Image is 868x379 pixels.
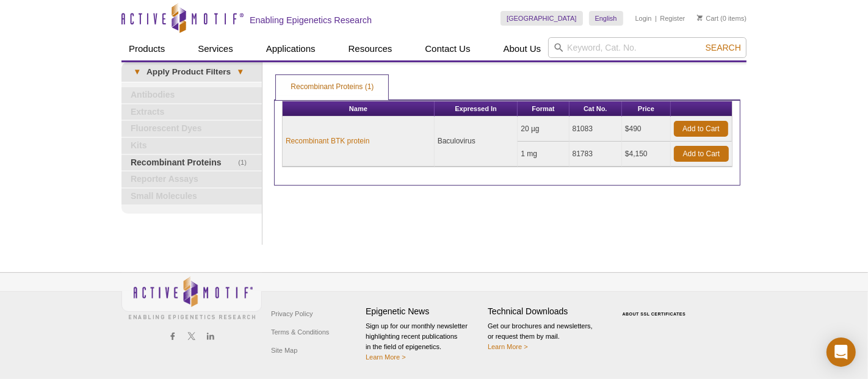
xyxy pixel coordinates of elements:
[238,155,253,171] span: (1)
[121,121,262,137] a: Fluorescent Dyes
[231,67,250,78] span: ▾
[121,37,172,60] a: Products
[121,87,262,103] a: Antibodies
[518,101,569,117] th: Format
[622,142,671,167] td: $4,150
[589,11,623,26] a: English
[826,337,856,367] div: Open Intercom Messenger
[622,101,671,117] th: Price
[610,294,701,321] table: Click to Verify - This site chose Symantec SSL for secure e-commerce and confidential communicati...
[570,101,622,117] th: Cat No.
[635,14,652,23] a: Login
[341,37,400,60] a: Resources
[488,321,604,352] p: Get our brochures and newsletters, or request them by mail.
[121,62,262,82] a: ▾Apply Product Filters▾
[570,117,622,142] td: 81083
[655,11,657,26] li: |
[128,67,146,78] span: ▾
[518,117,569,142] td: 20 µg
[259,37,323,60] a: Applications
[697,15,703,21] img: Your Cart
[121,273,262,322] img: Active Motif,
[706,43,741,52] span: Search
[697,14,718,23] a: Cart
[366,321,482,363] p: Sign up for our monthly newsletter highlighting recent publications in the field of epigenetics.
[570,142,622,167] td: 81783
[697,11,747,26] li: (0 items)
[501,11,583,26] a: [GEOGRAPHIC_DATA]
[283,101,435,117] th: Name
[366,306,482,317] h4: Epigenetic News
[674,121,728,137] a: Add to Cart
[622,117,671,142] td: $490
[418,37,477,60] a: Contact Us
[190,37,241,60] a: Services
[435,101,518,117] th: Expressed In
[250,15,372,26] h2: Enabling Epigenetics Research
[548,37,747,58] input: Keyword, Cat. No.
[276,75,388,99] a: Recombinant Proteins (1)
[488,343,528,350] a: Learn More >
[674,146,729,162] a: Add to Cart
[121,104,262,120] a: Extracts
[488,306,604,317] h4: Technical Downloads
[121,171,262,187] a: Reporter Assays
[286,135,369,146] a: Recombinant BTK protein
[702,42,745,53] button: Search
[660,14,685,23] a: Register
[518,142,569,167] td: 1 mg
[496,37,549,60] a: About Us
[366,353,406,361] a: Learn More >
[268,341,300,359] a: Site Map
[121,138,262,154] a: Kits
[121,155,262,171] a: (1)Recombinant Proteins
[121,189,262,204] a: Small Molecules
[268,323,332,341] a: Terms & Conditions
[435,117,518,167] td: Baculovirus
[268,305,316,323] a: Privacy Policy
[623,312,686,316] a: ABOUT SSL CERTIFICATES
